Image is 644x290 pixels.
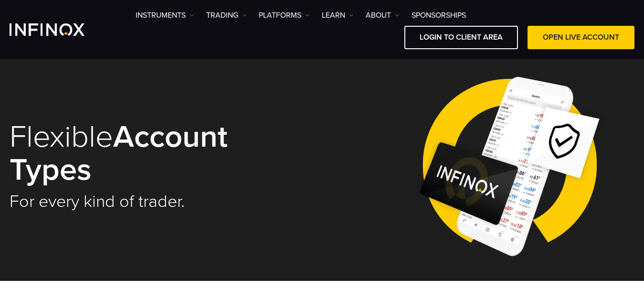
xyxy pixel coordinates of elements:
[404,26,518,49] a: LOGIN TO CLIENT AREA
[366,10,400,21] a: ABOUT
[10,191,309,212] h2: For every kind of trader.
[10,23,107,36] a: INFINOX Logo
[412,10,466,21] a: SPONSORSHIPS
[10,121,309,186] h1: Flexible
[206,10,247,21] a: TRADING
[136,10,194,21] a: Instruments
[528,26,634,49] a: OPEN LIVE ACCOUNT
[259,10,310,21] a: PLATFORMS
[10,118,228,188] strong: Account Types
[322,10,354,21] a: Learn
